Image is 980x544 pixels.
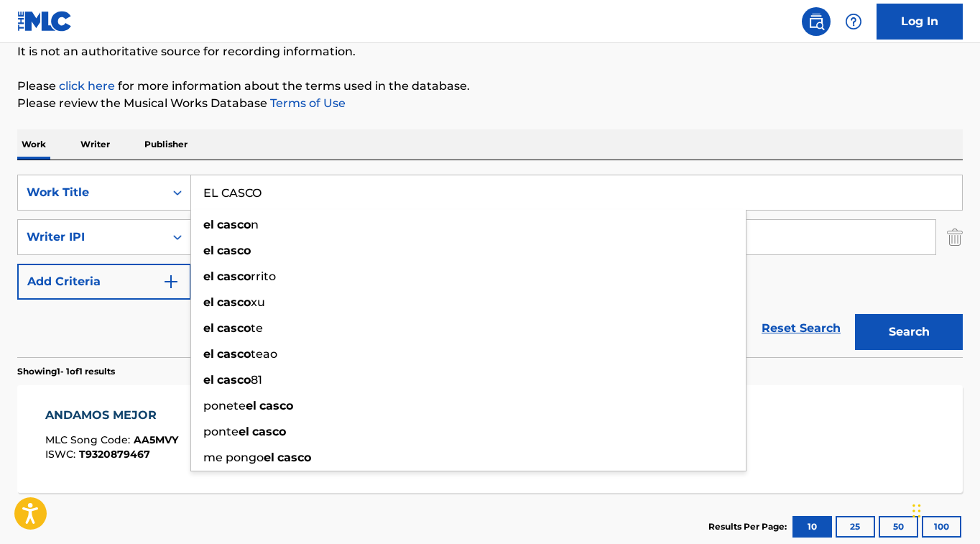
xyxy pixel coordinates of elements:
p: Results Per Page: [708,520,790,533]
p: Please review the Musical Works Database [17,95,963,112]
strong: casco [217,218,251,231]
strong: el [203,295,214,309]
a: Terms of Use [267,96,346,110]
span: n [251,218,259,231]
strong: el [203,321,214,335]
a: click here [59,79,115,93]
div: Help [839,7,868,36]
strong: casco [217,295,251,309]
strong: casco [259,399,293,412]
strong: casco [217,244,251,257]
div: ANDAMOS MEJOR [45,407,178,424]
strong: el [239,425,249,438]
img: 9d2ae6d4665cec9f34b9.svg [162,273,180,290]
form: Search Form [17,175,963,357]
strong: casco [277,451,311,464]
img: search [808,13,825,30]
span: me pongo [203,451,264,464]
strong: el [264,451,274,464]
span: AA5MVY [134,433,178,446]
a: Reset Search [754,313,848,344]
span: T9320879467 [79,448,150,461]
span: 81 [251,373,262,387]
strong: casco [217,373,251,387]
button: 25 [836,516,875,538]
strong: casco [217,347,251,361]
strong: el [246,399,256,412]
img: Delete Criterion [947,219,963,255]
span: ponete [203,399,246,412]
p: Showing 1 - 1 of 1 results [17,365,115,378]
button: Search [855,314,963,350]
span: ISWC : [45,448,79,461]
strong: el [203,347,214,361]
a: Public Search [802,7,831,36]
div: Drag [912,489,921,533]
span: ponte [203,425,239,438]
img: help [845,13,862,30]
strong: el [203,218,214,231]
span: MLC Song Code : [45,433,134,446]
div: Writer IPI [27,229,156,246]
a: Log In [877,4,963,40]
div: Work Title [27,184,156,201]
strong: el [203,244,214,257]
a: ANDAMOS MEJORMLC Song Code:AA5MVYISWC:T9320879467Writers (1)[PERSON_NAME]Recording Artists (13)[P... [17,385,963,493]
button: 10 [792,516,832,538]
p: It is not an authoritative source for recording information. [17,43,963,60]
p: Work [17,129,50,160]
strong: casco [252,425,286,438]
p: Writer [76,129,114,160]
p: Publisher [140,129,192,160]
img: MLC Logo [17,11,73,32]
span: te [251,321,263,335]
strong: el [203,269,214,283]
p: Please for more information about the terms used in the database. [17,78,963,95]
button: Add Criteria [17,264,191,300]
button: 50 [879,516,918,538]
span: rrito [251,269,276,283]
strong: casco [217,321,251,335]
span: teao [251,347,277,361]
strong: el [203,373,214,387]
span: xu [251,295,265,309]
strong: casco [217,269,251,283]
iframe: Chat Widget [908,475,980,544]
